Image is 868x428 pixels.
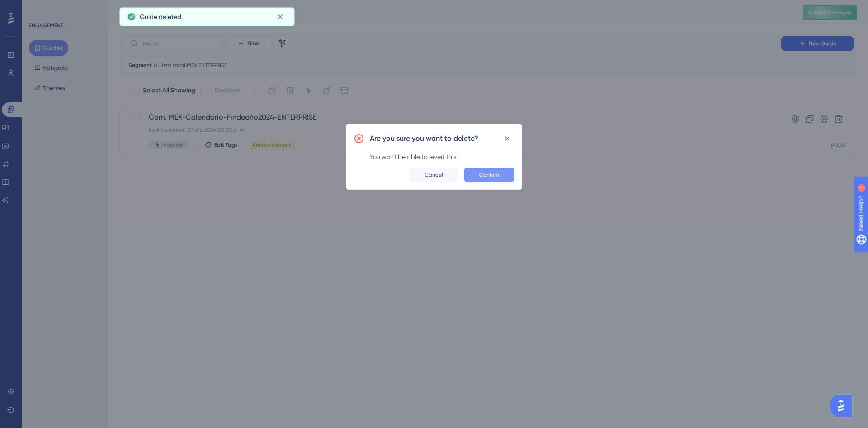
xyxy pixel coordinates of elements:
div: 1 [63,5,66,12]
span: Cancel [425,171,443,178]
div: You won't be able to revert this. [370,151,514,162]
h2: Are you sure you want to delete? [370,133,478,144]
span: Need Help? [21,2,57,13]
iframe: UserGuiding AI Assistant Launcher [830,392,857,419]
span: Confirm [479,171,499,178]
span: Guide deleted. [140,11,183,22]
